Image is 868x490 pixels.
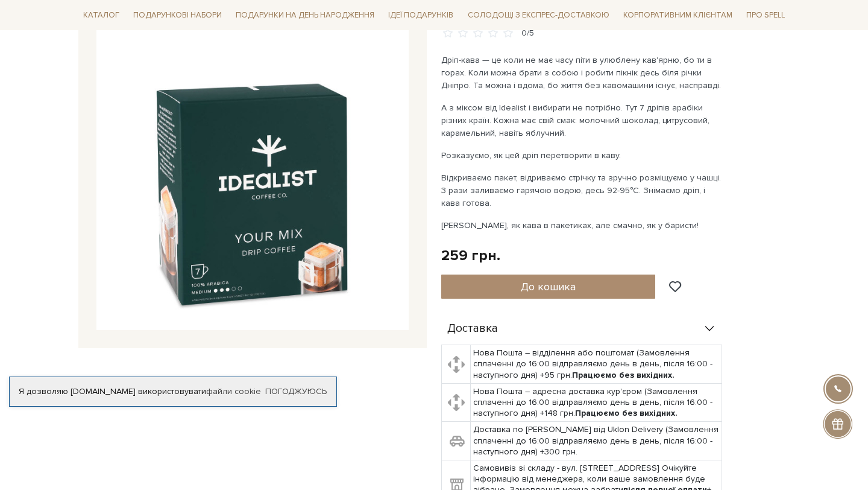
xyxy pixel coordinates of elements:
[383,6,458,25] a: Ідеї подарунків
[78,6,124,25] a: Каталог
[441,171,724,209] p: Відкриваємо пакет, відриваємо стрічку та зручно розміщуємо у чашці. 3 рази заливаємо гарячою водо...
[521,28,534,39] div: 0/5
[572,370,675,380] b: Працюємо без вихідних.
[206,386,261,396] a: файли cookie
[521,280,576,293] span: До кошика
[463,5,614,25] a: Солодощі з експрес-доставкою
[128,6,227,25] a: Подарункові набори
[441,275,655,299] button: До кошика
[741,6,790,25] a: Про Spell
[471,422,722,460] td: Доставка по [PERSON_NAME] від Uklon Delivery (Замовлення сплаченні до 16:00 відправляємо день в д...
[441,101,724,139] p: А з міксом від Idealist і вибирати не потрібно. Тут 7 дріпів арабіки різних країн. Кожна має свій...
[441,219,724,232] p: [PERSON_NAME], як кава в пакетиках, але смачно, як у баристи!
[441,246,500,265] div: 259 грн.
[618,6,737,25] a: Корпоративним клієнтам
[231,6,379,25] a: Подарунки на День народження
[447,323,498,334] span: Доставка
[441,54,724,92] p: Дріп-кава — це коли не має часу піти в улюблену кав'ярню, бо ти в горах. Коли можна брати з собою...
[265,386,327,397] a: Погоджуюсь
[10,386,336,397] div: Я дозволяю [DOMAIN_NAME] використовувати
[96,17,409,330] img: Дріп кава "Твій мікс"
[441,149,724,162] p: Розказуємо, як цей дріп перетворити в каву.
[471,383,722,422] td: Нова Пошта – адресна доставка кур'єром (Замовлення сплаченні до 16:00 відправляємо день в день, п...
[575,408,678,418] b: Працюємо без вихідних.
[471,345,722,384] td: Нова Пошта – відділення або поштомат (Замовлення сплаченні до 16:00 відправляємо день в день, піс...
